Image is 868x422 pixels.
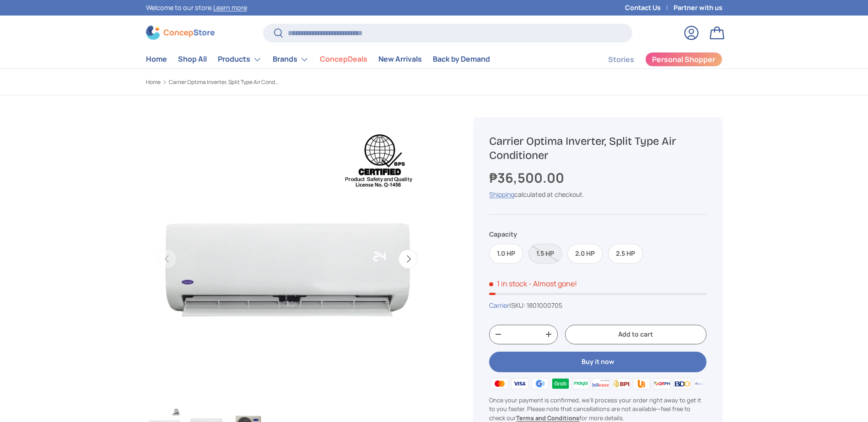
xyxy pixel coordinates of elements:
a: Personal Shopper [645,52,722,67]
h1: Carrier Optima Inverter, Split Type Air Conditioner [489,134,706,163]
img: ubp [631,377,652,390]
a: Home [146,79,161,85]
a: Carrier [489,301,509,310]
button: Buy it now [489,352,706,372]
img: billease [591,377,611,390]
div: calculated at checkout. [489,190,706,199]
img: bdo [672,377,692,390]
a: Partner with us [674,3,722,13]
img: master [489,377,509,390]
img: qrph [652,377,672,390]
summary: Products [212,50,267,69]
summary: Brands [267,50,314,69]
a: Terms and Conditions [516,414,579,422]
a: Shop All [178,50,207,68]
span: SKU: [511,301,525,310]
img: grabpay [550,377,570,390]
a: Home [146,50,167,68]
img: maya [571,377,591,390]
a: New Arrivals [378,50,422,68]
img: visa [510,377,530,390]
nav: Breadcrumbs [146,78,452,86]
span: 1801000705 [527,301,562,310]
a: Contact Us [625,3,674,13]
nav: Primary [146,50,490,69]
img: metrobank [692,377,712,390]
a: Carrier Optima Inverter, Split Type Air Conditioner [169,79,279,85]
label: Sold out [528,244,562,264]
legend: Capacity [489,229,517,239]
a: Products [218,50,262,69]
p: Welcome to our store. [146,3,247,13]
p: - Almost gone! [528,279,577,289]
img: gcash [530,377,550,390]
a: Brands [273,50,309,69]
span: Personal Shopper [652,56,715,63]
a: Stories [608,51,634,69]
span: 1 in stock [489,279,527,289]
strong: ₱36,500.00 [489,169,566,187]
nav: Secondary [586,50,722,69]
a: Shipping [489,190,514,199]
img: bpi [611,377,631,390]
a: ConcepDeals [320,50,367,68]
button: Add to cart [565,325,706,344]
a: Back by Demand [433,50,490,68]
img: ConcepStore [146,26,215,40]
span: | [509,301,562,310]
a: Learn more [213,3,247,12]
